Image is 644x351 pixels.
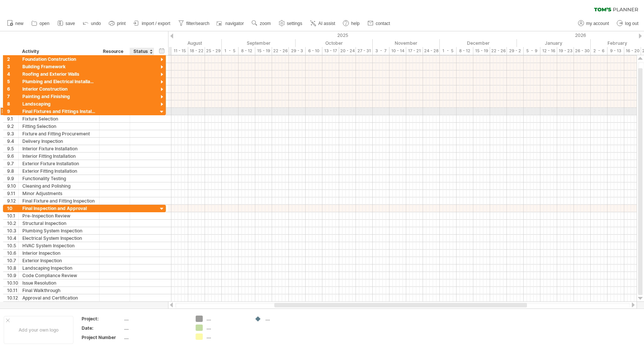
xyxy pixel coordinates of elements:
span: open [40,21,50,26]
div: 9.1 [7,115,18,122]
div: 2 [7,56,18,63]
div: 10.9 [7,272,18,279]
div: 9.10 [7,182,18,189]
div: 8 [7,100,18,107]
div: 10.4 [7,235,18,242]
div: HVAC System Inspection [22,242,95,249]
div: Project Number [82,334,123,341]
span: zoom [260,21,271,26]
a: navigator [215,19,246,28]
div: 6 - 10 [306,47,322,55]
div: Plumbing and Electrical Installation [22,78,95,85]
div: Date: [82,325,123,331]
div: Delivery Inspection [22,138,95,145]
div: October 2025 [296,39,373,47]
div: Structural Inspection [22,220,95,227]
a: undo [81,19,103,28]
div: 1 - 5 [440,47,457,55]
div: 8 - 12 [457,47,473,55]
div: Exterior Fitting Installation [22,167,95,175]
div: 16 - 20 [624,47,641,55]
div: .... [206,325,247,331]
div: .... [124,316,187,322]
div: 4 [7,70,18,78]
div: 15 - 19 [255,47,272,55]
div: 15 - 19 [473,47,490,55]
span: navigator [225,21,244,26]
div: November 2025 [373,39,440,47]
div: 26 - 30 [574,47,591,55]
div: Foundation Construction [22,56,95,63]
div: 9.8 [7,167,18,175]
div: December 2025 [440,39,517,47]
a: help [341,19,362,28]
div: 9.3 [7,130,18,137]
div: Landscaping [22,100,95,107]
div: Final Inspection and Approval [22,205,95,212]
div: 5 - 9 [524,47,540,55]
span: my account [586,21,609,26]
div: January 2026 [517,39,591,47]
div: Final Fixture and Fitting Inspection [22,197,95,204]
div: Code Compliance Review [22,272,95,279]
div: 12 - 16 [540,47,557,55]
div: 2 - 6 [591,47,607,55]
div: Interior Fixture Installation [22,145,95,152]
span: save [66,21,75,26]
a: settings [277,19,304,28]
div: Project: [82,316,123,322]
div: Minor Adjustments [22,190,95,197]
div: 8 - 12 [239,47,255,55]
div: 24 - 28 [423,47,440,55]
div: Issue Resolution [22,279,95,286]
div: 22 - 26 [490,47,507,55]
div: .... [206,333,247,340]
div: 3 - 7 [373,47,389,55]
div: Add your own logo [4,316,73,344]
div: Approval and Certification [22,294,95,301]
div: Functionality Testing [22,175,95,182]
div: 10 [7,205,18,212]
div: Activity [22,48,95,55]
span: undo [91,21,101,26]
div: 18 - 22 [188,47,205,55]
div: Interior Fitting Installation [22,153,95,160]
div: 9.2 [7,123,18,130]
div: 11 - 15 [171,47,188,55]
span: help [351,21,360,26]
a: log out [615,19,641,28]
div: 29 - 2 [507,47,524,55]
div: 29 - 3 [289,47,306,55]
div: 19 - 23 [557,47,574,55]
div: .... [124,334,187,341]
a: save [56,19,77,28]
div: 10.12 [7,294,18,301]
div: Painting and Finishing [22,93,95,100]
div: Landscaping Inspection [22,264,95,272]
div: 25 - 29 [205,47,222,55]
div: .... [265,316,306,322]
div: 10.6 [7,250,18,257]
div: Final Fixtures and Fittings Installations [22,108,95,115]
div: 20 - 24 [339,47,356,55]
a: my account [576,19,611,28]
div: August 2025 [151,39,222,47]
div: Exterior Inspection [22,257,95,264]
div: 5 [7,78,18,85]
div: 9.11 [7,190,18,197]
a: import / export [132,19,173,28]
div: Electrical System Inspection [22,235,95,242]
div: Roofing and Exterior Walls [22,70,95,78]
div: 9.5 [7,145,18,152]
div: 10.3 [7,227,18,234]
a: print [107,19,128,28]
div: Building Framework [22,63,95,70]
div: Exterior Fixture Installation [22,160,95,167]
div: .... [206,316,247,322]
div: Resource [103,48,126,55]
div: Fixture and Fitting Procurement [22,130,95,137]
div: 10.7 [7,257,18,264]
div: Plumbing System Inspection [22,227,95,234]
div: Cleaning and Polishing [22,182,95,189]
div: 3 [7,63,18,70]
